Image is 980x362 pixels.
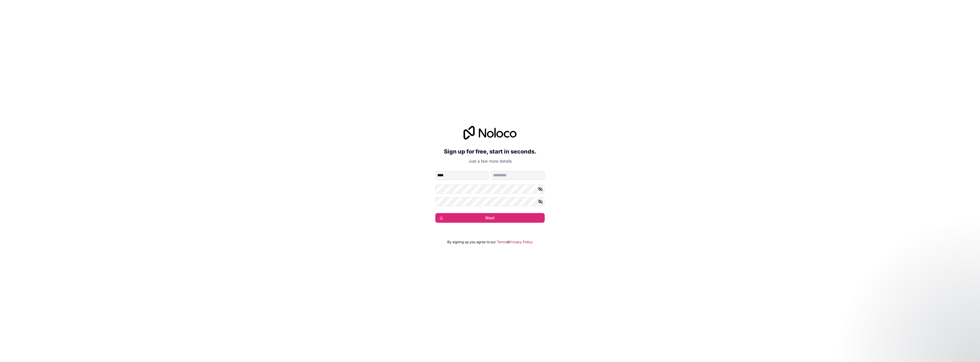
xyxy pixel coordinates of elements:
[497,240,507,244] a: Terms
[509,240,533,244] a: Privacy Policy
[435,171,489,180] input: given-name
[435,158,545,164] p: Just a few more details
[435,213,545,223] button: Next
[447,240,496,244] span: By signing up you agree to our
[491,171,545,180] input: family-name
[435,197,545,206] input: Confirm password
[435,185,545,194] input: Password
[866,319,980,359] iframe: Intercom notifications message
[435,146,545,157] h2: Sign up for free, start in seconds.
[507,240,509,244] span: &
